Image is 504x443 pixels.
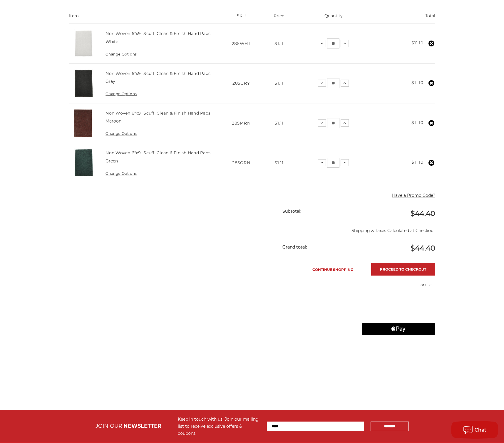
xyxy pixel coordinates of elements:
img: Non Woven 6"x9" Scuff, Clean & Finish Hand Pads [69,148,98,177]
strong: $11.10 [411,40,423,46]
th: Item [69,13,217,24]
a: Non Woven 6"x9" Scuff, Clean & Finish Hand Pads [106,110,210,116]
a: Proceed to checkout [371,263,435,276]
div: SubTotal: [282,204,359,219]
input: Non Woven 6"x9" Scuff, Clean & Finish Hand Pads Quantity: [327,38,339,48]
strong: $11.10 [411,120,423,125]
span: 285GRN [232,160,250,165]
input: Non Woven 6"x9" Scuff, Clean & Finish Hand Pads Quantity: [327,118,339,128]
span: $1.11 [274,80,284,86]
span: $44.40 [411,244,435,252]
span: $1.11 [274,41,284,46]
div: Keep in touch with us! Join our mailing list to receive exclusive offers & coupons. [178,416,261,437]
a: Non Woven 6"x9" Scuff, Clean & Finish Hand Pads [106,31,210,36]
span: 285MRN [232,120,250,126]
th: SKU [217,13,265,24]
span: JOIN OUR [96,423,122,429]
iframe: PayPal-paypal [362,294,435,306]
button: Have a Promo Code? [392,192,435,199]
dd: Maroon [106,118,121,124]
p: -- or use -- [362,282,435,288]
a: Non Woven 6"x9" Scuff, Clean & Finish Hand Pads [106,71,210,76]
a: Non Woven 6"x9" Scuff, Clean & Finish Hand Pads [106,150,210,155]
span: $1.11 [274,120,284,126]
iframe: PayPal-paylater [362,308,435,320]
dd: White [106,39,118,45]
th: Quantity [292,13,374,24]
span: $44.40 [411,209,435,218]
span: 285WHT [232,41,251,46]
input: Non Woven 6"x9" Scuff, Clean & Finish Hand Pads Quantity: [327,158,339,168]
img: Non Woven 6"x9" Scuff, Clean & Finish Hand Pads [69,29,98,58]
span: 285GRY [232,80,250,86]
button: Chat [451,421,498,439]
th: Total [375,13,435,24]
a: Change Options [106,171,137,176]
a: Change Options [106,131,137,136]
span: NEWSLETTER [123,423,161,429]
input: Non Woven 6"x9" Scuff, Clean & Finish Hand Pads Quantity: [327,78,339,88]
strong: $11.10 [411,160,423,165]
a: Change Options [106,52,137,56]
dd: Gray [106,78,115,85]
p: Shipping & Taxes Calculated at Checkout [282,223,435,234]
a: Continue Shopping [301,263,365,276]
img: Non Woven 6"x9" Scuff, Clean & Finish Hand Pads [69,69,98,98]
dd: Green [106,158,118,164]
img: Non Woven 6"x9" Scuff, Clean & Finish Hand Pads [69,108,97,138]
th: Price [265,13,292,24]
strong: $11.10 [411,80,423,85]
a: Change Options [106,92,137,96]
span: Chat [475,427,487,433]
span: $1.11 [274,160,284,165]
strong: Grand total: [282,244,307,250]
